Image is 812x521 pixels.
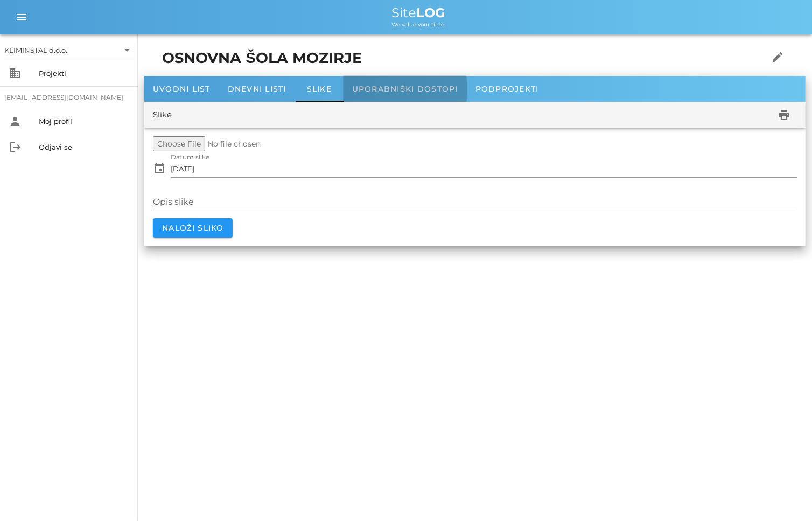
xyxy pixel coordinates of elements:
[4,41,134,59] div: KLIMINSTAL d.o.o.
[778,108,790,121] i: print
[228,84,286,94] span: Dnevni listi
[659,405,812,521] iframe: Chat Widget
[153,162,166,175] i: event
[416,5,445,20] b: LOG
[9,115,22,128] i: person
[772,51,785,64] i: edit
[39,69,129,78] div: Projekti
[9,141,22,154] i: logout
[4,45,67,55] div: KLIMINSTAL d.o.o.
[153,109,172,121] div: Slike
[163,47,736,70] h1: OSNOVNA ŠOLA MOZIRJE
[39,117,129,126] div: Moj profil
[15,11,28,24] i: menu
[39,143,129,151] div: Odjavi se
[153,218,233,238] button: Naloži sliko
[171,154,210,162] label: Datum slike
[9,67,22,80] i: business
[162,223,224,233] span: Naloži sliko
[391,21,445,28] span: We value your time.
[659,405,812,521] div: Pripomoček za klepet
[352,84,458,94] span: Uporabniški dostopi
[475,84,539,94] span: Podprojekti
[307,84,332,94] span: Slike
[153,84,211,94] span: Uvodni list
[391,5,445,20] span: Site
[121,44,134,57] i: arrow_drop_down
